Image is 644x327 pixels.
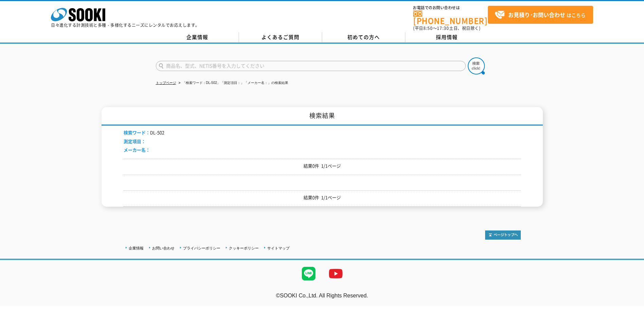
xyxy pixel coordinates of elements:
a: プライバシーポリシー [183,246,220,250]
input: 商品名、型式、NETIS番号を入力してください [156,61,466,71]
a: お問い合わせ [152,246,174,250]
li: 「検索ワード：DL-502」「測定項目：」「メーカー名：」の検索結果 [177,80,289,87]
a: 企業情報 [129,246,144,250]
a: [PHONE_NUMBER] [413,11,488,24]
a: お見積り･お問い合わせはこちら [488,6,593,24]
strong: お見積り･お問い合わせ [508,11,565,19]
a: サイトマップ [267,246,290,250]
a: テストMail [618,299,644,305]
span: 検索ワード： [124,129,150,136]
a: よくあるご質問 [239,32,322,42]
span: はこちら [495,10,586,20]
img: トップページへ [485,230,521,240]
img: LINE [295,260,322,287]
span: 測定項目： [124,138,146,144]
p: 結果0件 1/1ページ [124,194,521,201]
a: 初めての方へ [322,32,405,42]
img: btn_search.png [468,57,485,74]
p: 結果0件 1/1ページ [124,162,521,170]
a: トップページ [156,81,176,85]
h1: 検索結果 [102,107,543,126]
span: (平日 ～ 土日、祝日除く) [413,25,480,31]
span: 初めての方へ [347,33,380,41]
span: メーカー名： [124,147,150,153]
p: 日々進化する計測技術と多種・多様化するニーズにレンタルでお応えします。 [51,23,200,27]
a: 企業情報 [156,32,239,42]
span: 8:50 [423,25,433,31]
img: YouTube [322,260,349,287]
a: 採用情報 [405,32,489,42]
a: クッキーポリシー [229,246,259,250]
span: お電話でのお問い合わせは [413,6,488,10]
li: DL-502 [124,129,164,136]
span: 17:30 [437,25,449,31]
